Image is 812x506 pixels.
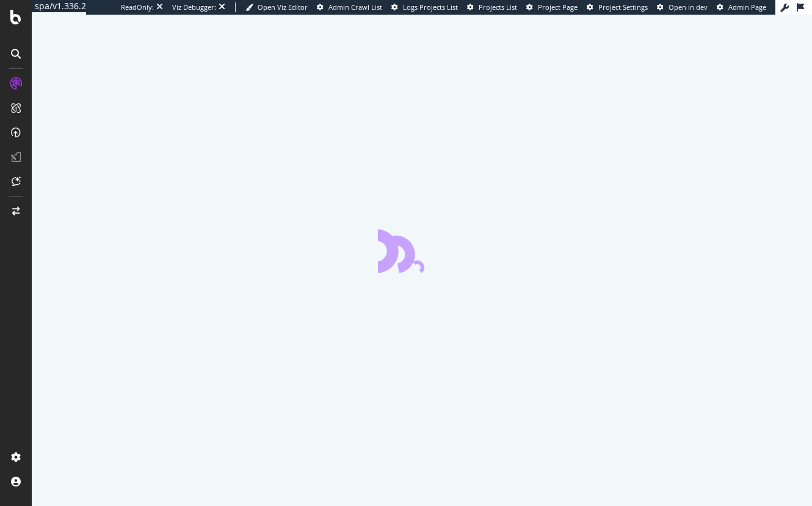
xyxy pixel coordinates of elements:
a: Open in dev [657,2,708,12]
a: Project Settings [587,2,648,12]
a: Admin Page [717,2,766,12]
a: Admin Crawl List [317,2,382,12]
div: Viz Debugger: [172,2,216,12]
a: Project Page [526,2,578,12]
span: Open in dev [669,2,708,12]
span: Logs Projects List [403,2,458,12]
span: Project Page [538,2,578,12]
span: Admin Crawl List [328,2,382,12]
span: Projects List [479,2,517,12]
a: Logs Projects List [391,2,458,12]
a: Projects List [467,2,517,12]
span: Project Settings [598,2,648,12]
div: animation [378,229,466,273]
div: ReadOnly: [121,2,154,12]
span: Open Viz Editor [258,2,308,12]
a: Open Viz Editor [245,2,308,12]
span: Admin Page [728,2,766,12]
